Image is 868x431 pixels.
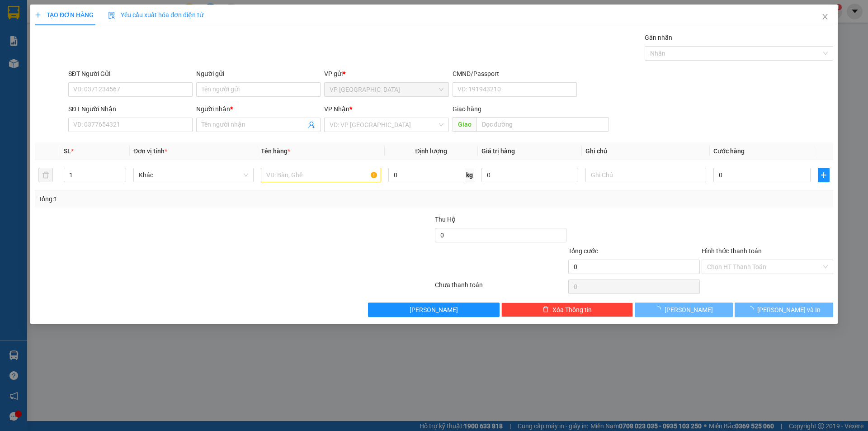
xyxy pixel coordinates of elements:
[139,168,248,182] span: Khác
[68,69,193,79] div: SĐT Người Gửi
[542,306,549,313] span: delete
[415,147,448,155] span: Định lượng
[261,147,290,155] span: Tên hàng
[261,168,381,182] input: VD: Bàn, Ghế
[64,147,71,155] span: SL
[568,247,598,255] span: Tổng cước
[702,247,762,255] label: Hình thức thanh toán
[635,303,733,317] button: [PERSON_NAME]
[38,168,53,182] button: delete
[655,306,665,313] span: loading
[434,280,567,296] div: Chưa thanh toán
[196,104,321,114] div: Người nhận
[453,69,577,79] div: CMND/Passport
[476,117,609,132] input: Dọc đường
[747,306,757,313] span: loading
[368,303,500,317] button: [PERSON_NAME]
[108,11,203,19] span: Yêu cầu xuất hóa đơn điện tử
[330,83,443,96] span: VP Ninh Hòa
[645,34,672,41] label: Gán nhãn
[453,105,481,113] span: Giao hàng
[481,147,515,155] span: Giá trị hàng
[818,168,830,182] button: plus
[821,13,829,20] span: close
[665,305,713,315] span: [PERSON_NAME]
[812,5,838,30] button: Close
[582,142,710,160] th: Ghi chú
[410,305,458,315] span: [PERSON_NAME]
[35,11,94,19] span: TẠO ĐƠN HÀNG
[325,105,350,113] span: VP Nhận
[453,117,476,132] span: Giao
[735,303,833,317] button: [PERSON_NAME] và In
[586,168,706,182] input: Ghi Chú
[465,168,474,182] span: kg
[325,69,449,79] div: VP gửi
[38,194,335,204] div: Tổng: 1
[552,305,592,315] span: Xóa Thông tin
[481,168,579,182] input: 0
[713,147,745,155] span: Cước hàng
[757,305,821,315] span: [PERSON_NAME] và In
[68,104,193,114] div: SĐT Người Nhận
[196,69,321,79] div: Người gửi
[502,303,633,317] button: deleteXóa Thông tin
[133,147,167,155] span: Đơn vị tính
[35,12,41,18] span: plus
[308,121,316,128] span: user-add
[108,12,115,19] img: icon
[435,216,456,223] span: Thu Hộ
[818,171,829,179] span: plus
